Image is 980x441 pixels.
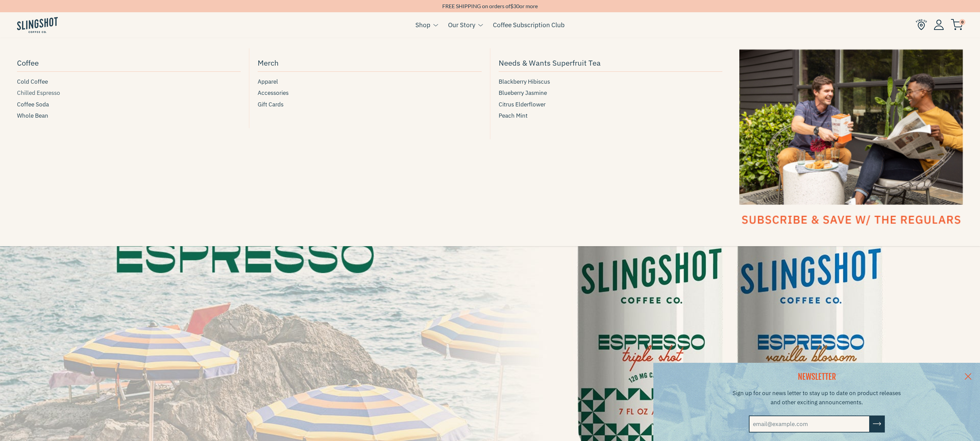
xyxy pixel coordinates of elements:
span: Chilled Espresso [17,88,60,98]
a: Accessories [258,88,481,98]
span: Gift Cards [258,100,283,109]
img: Find Us [916,19,927,30]
a: Gift Cards [258,100,481,109]
p: Sign up for our news letter to stay up to date on product releases and other exciting announcements. [732,389,902,407]
span: Blueberry Jasmine [499,88,547,98]
span: Citrus Elderflower [499,100,546,109]
a: Coffee Soda [17,100,241,109]
span: Peach Mint [499,111,528,120]
span: Merch [258,57,279,69]
span: Cold Coffee [17,77,48,86]
a: Shop [415,20,430,30]
img: Account [934,19,944,30]
a: Coffee Subscription Club [493,20,565,30]
a: 0 [951,21,963,29]
span: 30 [513,3,519,9]
span: Whole Bean [17,111,48,120]
a: Our Story [448,20,475,30]
span: $ [510,3,513,9]
a: Blackberry Hibiscus [499,77,722,86]
span: Apparel [258,77,278,86]
span: Coffee [17,57,39,69]
span: Coffee Soda [17,100,49,109]
span: Needs & Wants Superfruit Tea [499,57,601,69]
a: Peach Mint [499,111,722,120]
h2: NEWSLETTER [732,371,902,383]
span: Blackberry Hibiscus [499,77,550,86]
img: cart [951,19,963,30]
input: email@example.com [749,415,870,432]
a: Whole Bean [17,111,241,120]
a: Apparel [258,77,481,86]
a: Chilled Espresso [17,88,241,98]
a: Citrus Elderflower [499,100,722,109]
span: 0 [959,19,965,25]
a: Coffee [17,55,241,72]
a: Cold Coffee [17,77,241,86]
a: Needs & Wants Superfruit Tea [499,55,722,72]
span: Accessories [258,88,289,98]
a: Merch [258,55,481,72]
a: Blueberry Jasmine [499,88,722,98]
